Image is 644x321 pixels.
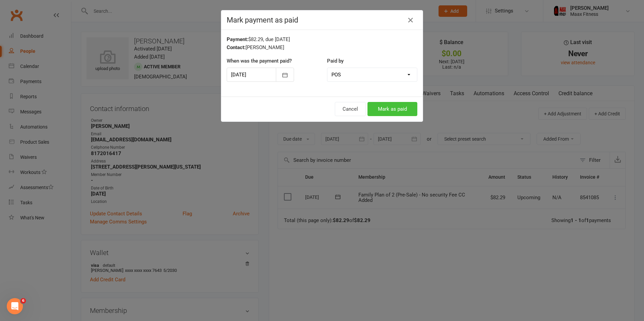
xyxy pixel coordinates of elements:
button: Mark as paid [367,102,417,116]
iframe: Intercom live chat [7,298,23,314]
button: Close [405,15,416,26]
label: When was the payment paid? [227,57,292,65]
label: Paid by [327,57,344,65]
strong: Payment: [227,36,248,42]
strong: Contact: [227,44,246,50]
span: 6 [21,298,26,304]
div: $82.29, due [DATE] [227,35,417,43]
button: Cancel [335,102,366,116]
div: [PERSON_NAME] [227,43,417,51]
h4: Mark payment as paid [227,16,417,24]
